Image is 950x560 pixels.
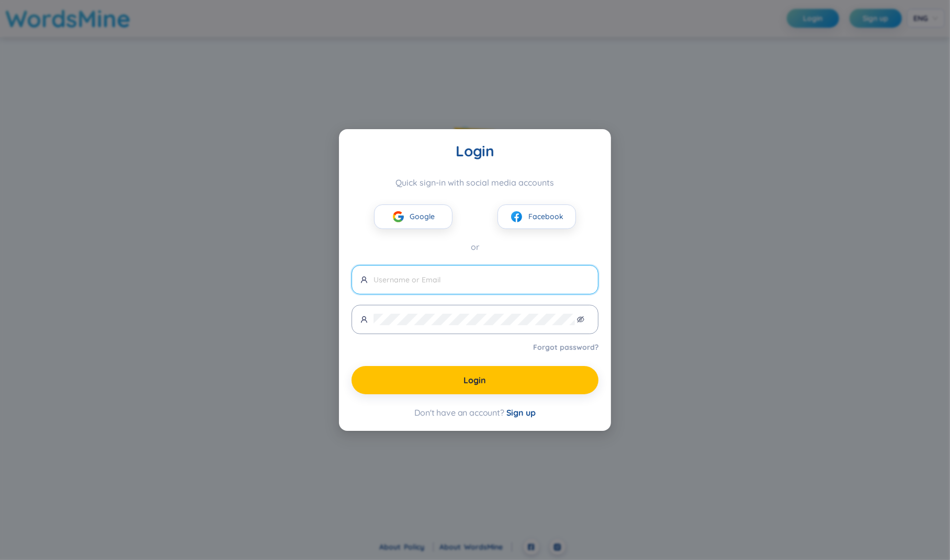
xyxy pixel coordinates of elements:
[40,62,94,68] div: Domain Overview
[392,210,405,223] img: google
[17,17,25,25] img: logo_orange.svg
[352,142,598,161] div: Login
[410,211,435,222] span: Google
[374,204,453,229] button: googleGoogle
[28,61,37,69] img: tab_domain_overview_orange.svg
[577,316,584,323] span: eye-invisible
[352,366,598,394] button: Login
[27,27,115,36] div: Domain: [DOMAIN_NAME]
[352,241,598,254] div: or
[510,210,523,223] img: facebook
[360,316,368,323] span: user
[104,61,112,69] img: tab_keywords_by_traffic_grey.svg
[116,62,176,68] div: Keywords by Traffic
[17,27,25,36] img: website_grey.svg
[360,276,368,283] span: user
[528,211,563,222] span: Facebook
[374,274,590,285] input: Username or Email
[29,17,51,25] div: v 4.0.24
[352,177,598,188] div: Quick sign-in with social media accounts
[352,407,598,418] div: Don't have an account?
[497,204,576,229] button: facebookFacebook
